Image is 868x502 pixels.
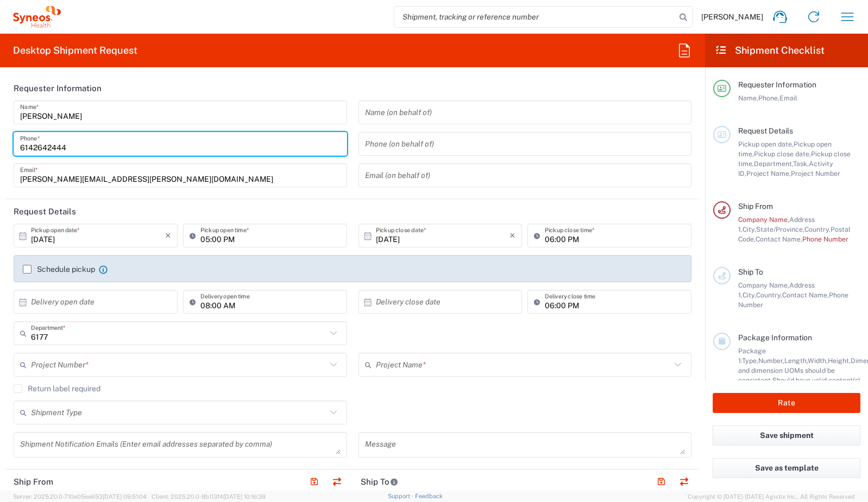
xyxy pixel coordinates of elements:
span: Request Details [738,126,793,135]
input: Shipment, tracking or reference number [394,7,676,27]
span: Package Information [738,333,812,342]
span: Client: 2025.20.0-8b113f4 [152,493,266,500]
i: × [165,227,171,244]
span: [PERSON_NAME] [701,12,763,22]
span: Name, [738,94,758,102]
button: Save shipment [713,425,860,446]
span: City, [743,291,756,299]
span: Project Number [791,169,840,177]
span: State/Province, [756,225,804,233]
button: Save as template [713,458,860,478]
span: Contact Name, [756,235,802,243]
span: Width, [808,357,828,365]
a: Support [388,493,415,499]
span: Number, [758,357,784,365]
span: Company Name, [738,215,789,224]
span: Project Name, [746,169,791,177]
span: Pickup close date, [754,150,811,158]
span: Country, [804,225,831,233]
span: [DATE] 10:16:38 [223,493,266,500]
h2: Requester Information [14,83,102,94]
span: Type, [742,357,758,365]
h2: Ship From [14,476,53,487]
span: Task, [793,160,809,168]
span: Package 1: [738,347,766,365]
span: [DATE] 09:51:04 [103,493,147,500]
span: Contact Name, [782,291,829,299]
h2: Request Details [14,206,76,217]
span: Server: 2025.20.0-710e05ee653 [13,493,147,500]
span: Length, [784,357,808,365]
a: Feedback [415,493,443,499]
span: Height, [828,357,851,365]
h2: Desktop Shipment Request [13,44,137,57]
button: Rate [713,393,860,413]
span: Department, [754,160,793,168]
span: Country, [756,291,782,299]
label: Schedule pickup [23,265,95,274]
span: Requester Information [738,80,816,89]
span: Email [779,94,797,102]
i: × [510,227,515,244]
span: Phone Number [802,235,848,243]
label: Return label required [14,384,100,393]
h2: Ship To [361,476,398,487]
span: Pickup open date, [738,140,794,148]
span: Copyright © [DATE]-[DATE] Agistix Inc., All Rights Reserved [688,492,855,501]
h2: Shipment Checklist [715,44,825,57]
span: Company Name, [738,281,789,289]
span: Ship To [738,268,763,276]
span: Phone, [758,94,779,102]
span: Ship From [738,202,773,211]
span: Should have valid content(s) [772,376,860,384]
span: City, [743,225,756,233]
